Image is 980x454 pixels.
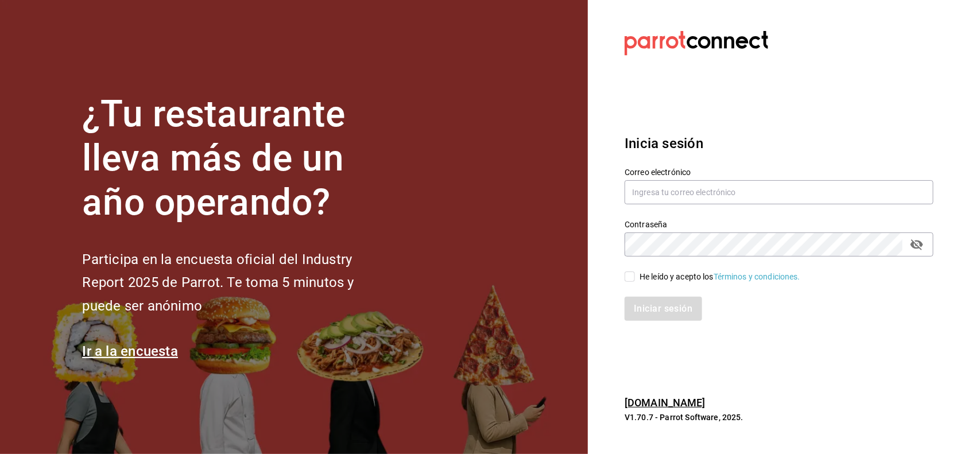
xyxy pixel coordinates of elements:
[625,133,933,154] h3: Inicia sesión
[907,235,927,254] button: passwordField
[82,92,392,224] h1: ¿Tu restaurante lleva más de un año operando?
[625,397,706,409] a: [DOMAIN_NAME]
[82,343,178,359] a: Ir a la encuesta
[625,169,933,177] label: Correo electrónico
[625,221,933,229] label: Contraseña
[625,180,933,204] input: Ingresa tu correo electrónico
[625,412,933,423] p: V1.70.7 - Parrot Software, 2025.
[714,272,800,281] a: Términos y condiciones.
[640,271,800,283] div: He leído y acepto los
[82,248,392,318] h2: Participa en la encuesta oficial del Industry Report 2025 de Parrot. Te toma 5 minutos y puede se...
